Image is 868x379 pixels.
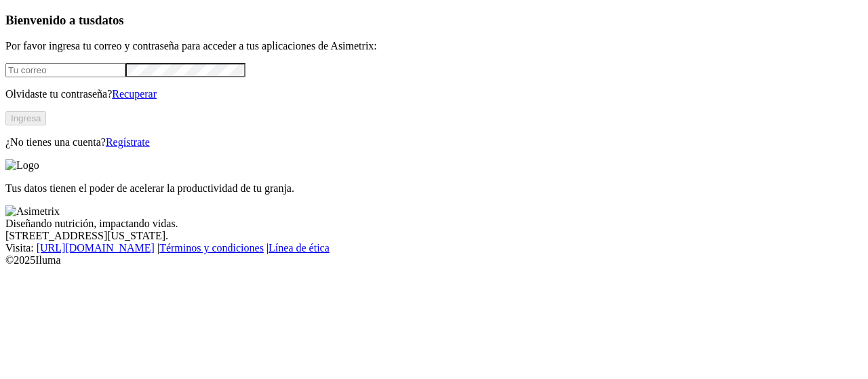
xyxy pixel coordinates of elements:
p: Tus datos tienen el poder de acelerar la productividad de tu granja. [5,182,863,195]
div: © 2025 Iluma [5,254,863,266]
h3: Bienvenido a tus [5,13,863,28]
div: [STREET_ADDRESS][US_STATE]. [5,230,863,242]
input: Tu correo [5,63,125,77]
a: Línea de ética [269,242,330,254]
button: Ingresa [5,111,46,125]
p: ¿No tienes una cuenta? [5,136,863,148]
a: Términos y condiciones [159,242,264,254]
a: Regístrate [106,136,150,148]
p: Olvidaste tu contraseña? [5,88,863,100]
img: Asimetrix [5,205,60,218]
div: Visita : | | [5,242,863,254]
p: Por favor ingresa tu correo y contraseña para acceder a tus aplicaciones de Asimetrix: [5,40,863,52]
span: datos [95,13,124,27]
a: [URL][DOMAIN_NAME] [37,242,155,254]
img: Logo [5,159,39,172]
div: Diseñando nutrición, impactando vidas. [5,218,863,230]
a: Recuperar [112,88,157,100]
